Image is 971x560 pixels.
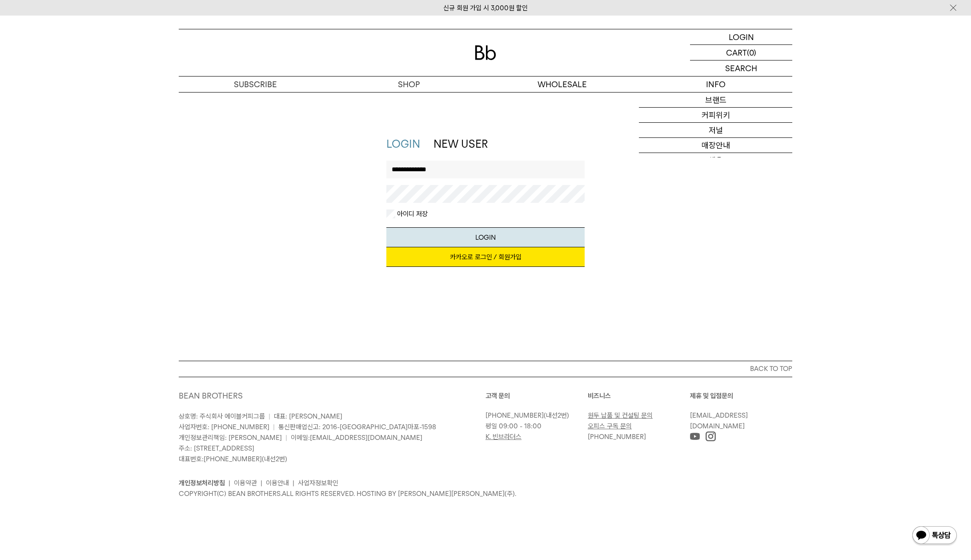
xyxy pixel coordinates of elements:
[179,423,269,431] span: 사업자번호: [PHONE_NUMBER]
[485,391,588,401] p: 고객 문의
[266,479,289,487] a: 이용안내
[747,45,756,60] p: (0)
[690,29,792,45] a: LOGIN
[261,478,262,488] li: |
[485,433,522,441] a: K. 빈브라더스
[291,434,422,442] span: 이메일:
[179,412,265,420] span: 상호명: 주식회사 에이블커피그룹
[332,77,485,92] a: SHOP
[285,434,287,442] span: |
[588,422,632,430] a: 오피스 구독 문의
[690,411,748,430] a: [EMAIL_ADDRESS][DOMAIN_NAME]
[639,123,792,138] a: 저널
[485,411,544,419] a: [PHONE_NUMBER]
[475,45,496,60] img: 로고
[639,93,792,108] a: 브랜드
[179,391,243,400] a: BEAN BROTHERS
[725,60,757,76] p: SEARCH
[588,411,653,419] a: 원두 납품 및 컨설팅 문의
[310,434,422,442] a: [EMAIL_ADDRESS][DOMAIN_NAME]
[433,137,488,150] a: NEW USER
[179,434,282,442] span: 개인정보관리책임: [PERSON_NAME]
[234,479,257,487] a: 이용약관
[274,412,342,420] span: 대표: [PERSON_NAME]
[443,4,528,12] a: 신규 회원 가입 시 3,000원 할인
[386,227,585,247] button: LOGIN
[298,479,338,487] a: 사업자정보확인
[179,455,287,463] span: 대표번호: (내선2번)
[690,45,792,60] a: CART (0)
[273,423,275,431] span: |
[179,444,254,452] span: 주소: [STREET_ADDRESS]
[639,108,792,123] a: 커피위키
[588,391,690,401] p: 비즈니스
[588,433,646,441] a: [PHONE_NUMBER]
[204,455,262,463] a: [PHONE_NUMBER]
[726,45,747,60] p: CART
[485,77,639,92] p: WHOLESALE
[269,412,270,420] span: |
[729,29,754,44] p: LOGIN
[386,247,585,267] a: 카카오로 로그인 / 회원가입
[229,478,230,488] li: |
[179,361,792,377] button: BACK TO TOP
[179,77,332,92] a: SUBSCRIBE
[386,137,420,150] a: LOGIN
[278,423,436,431] span: 통신판매업신고: 2016-[GEOGRAPHIC_DATA]마포-1598
[639,77,792,92] p: INFO
[639,138,792,153] a: 매장안내
[485,410,583,421] p: (내선2번)
[179,479,225,487] a: 개인정보처리방침
[639,153,792,168] a: 채용
[179,488,792,499] p: COPYRIGHT(C) BEAN BROTHERS. ALL RIGHTS RESERVED. HOSTING BY [PERSON_NAME][PERSON_NAME](주).
[690,391,792,401] p: 제휴 및 입점문의
[485,421,583,431] p: 평일 09:00 - 18:00
[395,209,428,218] label: 아이디 저장
[293,478,294,488] li: |
[911,525,958,547] img: 카카오톡 채널 1:1 채팅 버튼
